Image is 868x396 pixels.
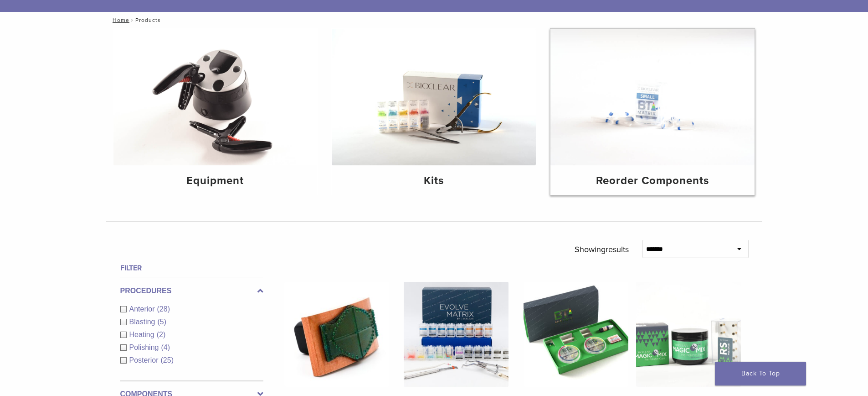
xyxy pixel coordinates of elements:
[332,29,536,165] img: Kits
[161,343,170,351] span: (4)
[129,318,158,326] span: Blasting
[129,331,157,338] span: Heating
[339,173,529,189] h4: Kits
[157,305,170,313] span: (28)
[129,305,157,313] span: Anterior
[106,12,762,28] nav: Products
[575,240,629,259] p: Showing results
[120,263,263,274] h4: Filter
[113,29,318,165] img: Equipment
[129,356,161,364] span: Posterior
[157,318,166,326] span: (5)
[636,282,741,387] img: Rockstar (RS) Polishing Kit
[121,173,310,189] h4: Equipment
[157,331,166,338] span: (2)
[332,29,536,195] a: Kits
[129,343,161,351] span: Polishing
[120,285,263,296] label: Procedures
[113,29,318,195] a: Equipment
[550,29,755,195] a: Reorder Components
[558,173,747,189] h4: Reorder Components
[129,18,135,22] span: /
[550,29,755,165] img: Reorder Components
[524,282,628,387] img: Black Triangle (BT) Kit
[284,282,389,387] img: Bioclear Rubber Dam Stamp
[110,17,129,23] a: Home
[404,282,508,387] img: Evolve All-in-One Kit
[715,362,806,385] a: Back To Top
[161,356,174,364] span: (25)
